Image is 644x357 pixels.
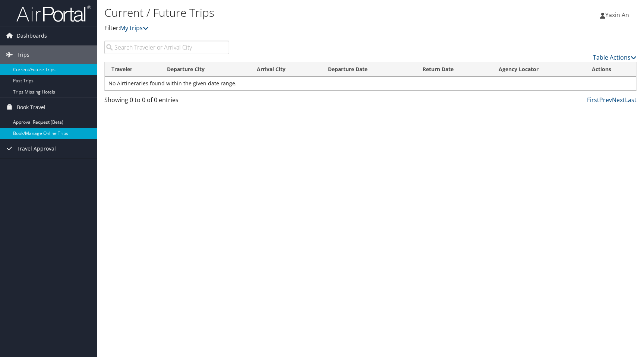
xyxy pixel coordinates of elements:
span: Book Travel [17,98,45,117]
span: Dashboards [17,26,47,45]
a: First [587,96,599,104]
span: Yaxin An [605,11,629,19]
h1: Current / Future Trips [104,5,459,20]
th: Departure Date: activate to sort column descending [321,62,416,77]
td: No Airtineraries found within the given date range. [105,77,636,90]
th: Return Date: activate to sort column ascending [416,62,492,77]
a: Next [612,96,625,104]
span: Travel Approval [17,139,56,158]
th: Traveler: activate to sort column ascending [105,62,160,77]
th: Arrival City: activate to sort column ascending [250,62,321,77]
div: Showing 0 to 0 of 0 entries [104,95,229,108]
th: Actions [585,62,636,77]
a: Table Actions [593,53,637,61]
img: airportal-logo.png [16,5,91,22]
th: Agency Locator: activate to sort column ascending [492,62,585,77]
span: Trips [17,45,29,64]
th: Departure City: activate to sort column ascending [160,62,250,77]
p: Filter: [104,23,459,33]
a: My trips [120,24,149,32]
input: Search Traveler or Arrival City [104,41,229,54]
a: Last [625,96,637,104]
a: Prev [599,96,612,104]
a: Yaxin An [600,4,637,26]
